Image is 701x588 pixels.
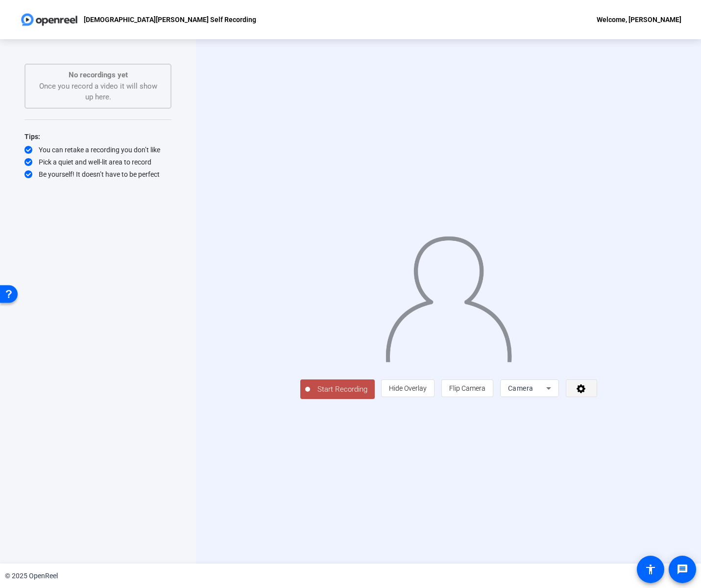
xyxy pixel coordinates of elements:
mat-icon: message [677,564,688,575]
img: OpenReel logo [20,10,79,29]
span: Camera [508,384,533,392]
div: Tips: [24,131,171,142]
div: © 2025 OpenReel [5,571,58,581]
button: Hide Overlay [381,379,435,397]
p: No recordings yet [35,70,161,81]
button: Start Recording [300,379,375,399]
div: Pick a quiet and well-lit area to record [24,157,171,167]
div: You can retake a recording you don’t like [24,145,171,155]
span: Start Recording [310,384,375,395]
button: Flip Camera [441,379,493,397]
div: Once you record a video it will show up here. [35,70,161,103]
span: Hide Overlay [389,384,427,392]
p: [DEMOGRAPHIC_DATA][PERSON_NAME] Self Recording [84,14,256,25]
div: Welcome, [PERSON_NAME] [597,14,681,25]
img: overlay [384,229,512,362]
div: Be yourself! It doesn’t have to be perfect [24,169,171,179]
span: Flip Camera [449,384,485,392]
mat-icon: accessibility [645,564,656,575]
